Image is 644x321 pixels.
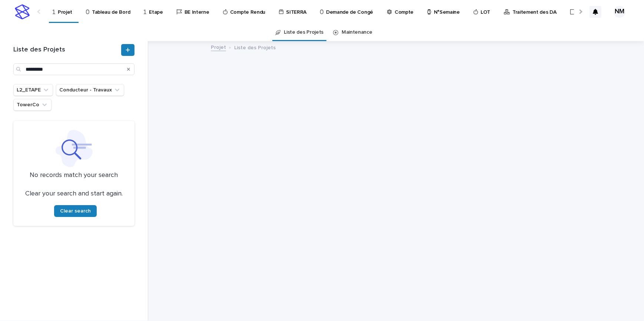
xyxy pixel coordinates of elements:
img: stacker-logo-s-only.png [15,4,30,19]
h1: Liste des Projets [13,46,120,54]
div: NM [614,6,625,18]
button: Clear search [54,205,97,217]
p: Liste des Projets [234,43,276,51]
p: No records match your search [22,171,126,180]
button: L2_ETAPE [13,84,53,96]
a: Maintenance [342,24,372,41]
button: Conducteur - Travaux [56,84,124,96]
a: Projet [211,43,226,51]
input: Search [13,63,135,75]
button: TowerCo [13,99,52,111]
a: Liste des Projets [284,24,323,41]
span: Clear search [60,208,91,214]
p: Clear your search and start again. [25,190,123,198]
